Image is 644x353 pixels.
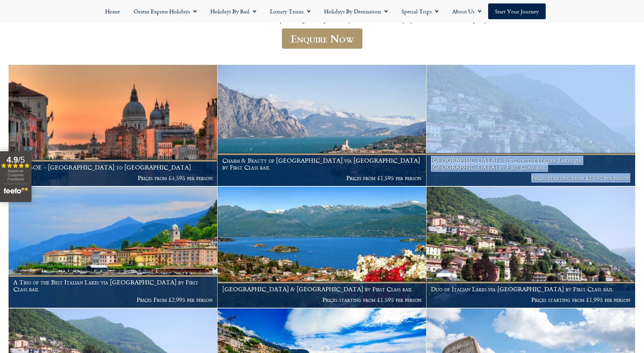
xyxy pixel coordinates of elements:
a: Luxury Trains [263,3,317,19]
a: [GEOGRAPHIC_DATA] & [GEOGRAPHIC_DATA] by First Class rail Prices starting from £1,595 per person [218,187,426,308]
a: About Us [445,3,488,19]
h1: The VSOE - [GEOGRAPHIC_DATA] to [GEOGRAPHIC_DATA] [13,164,213,171]
p: Prices from £4,595 per person [13,175,213,181]
p: Prices starting from £1,595 per person [431,175,630,181]
p: Prices from £1,595 per person [222,175,422,181]
a: Start your Journey [488,3,546,19]
p: When in [GEOGRAPHIC_DATA] we also recommend you indulge in the pleasures of la dolce vita : wonde... [116,16,528,24]
h1: Duo of Italian Lakes via [GEOGRAPHIC_DATA] by First Class rail [431,286,630,293]
a: Enquire Now [282,28,362,49]
img: Orient Express Special Venice compressed [9,65,217,186]
a: Holidays by Destination [317,3,395,19]
h1: [GEOGRAPHIC_DATA] – Jewel of the Italian Lakes via [GEOGRAPHIC_DATA] by First Class rail [431,157,630,170]
nav: Menu [3,3,641,19]
a: Holidays by Rail [203,3,263,19]
p: Prices starting from £1,995 per person [431,296,630,303]
h1: Charm & Beauty of [GEOGRAPHIC_DATA] via [GEOGRAPHIC_DATA] by First Class rail [222,157,422,170]
a: Charm & Beauty of [GEOGRAPHIC_DATA] via [GEOGRAPHIC_DATA] by First Class rail Prices from £1,595 ... [218,65,426,186]
a: [GEOGRAPHIC_DATA] – Jewel of the Italian Lakes via [GEOGRAPHIC_DATA] by First Class rail Prices s... [426,65,635,186]
a: A Trio of the Best Italian Lakes via [GEOGRAPHIC_DATA] by First Class rail Prices From £2,995 per... [9,187,218,308]
p: Prices starting from £1,595 per person [222,296,422,303]
a: Orient Express Holidays [127,3,203,19]
a: Home [98,3,127,19]
h1: [GEOGRAPHIC_DATA] & [GEOGRAPHIC_DATA] by First Class rail [222,286,422,293]
a: Duo of Italian Lakes via [GEOGRAPHIC_DATA] by First Class rail Prices starting from £1,995 per pe... [426,187,635,308]
a: The VSOE - [GEOGRAPHIC_DATA] to [GEOGRAPHIC_DATA] Prices from £4,595 per person [9,65,218,186]
p: Prices From £2,995 per person [13,296,213,303]
a: Special Trips [395,3,445,19]
h1: A Trio of the Best Italian Lakes via [GEOGRAPHIC_DATA] by First Class rail [13,279,213,292]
